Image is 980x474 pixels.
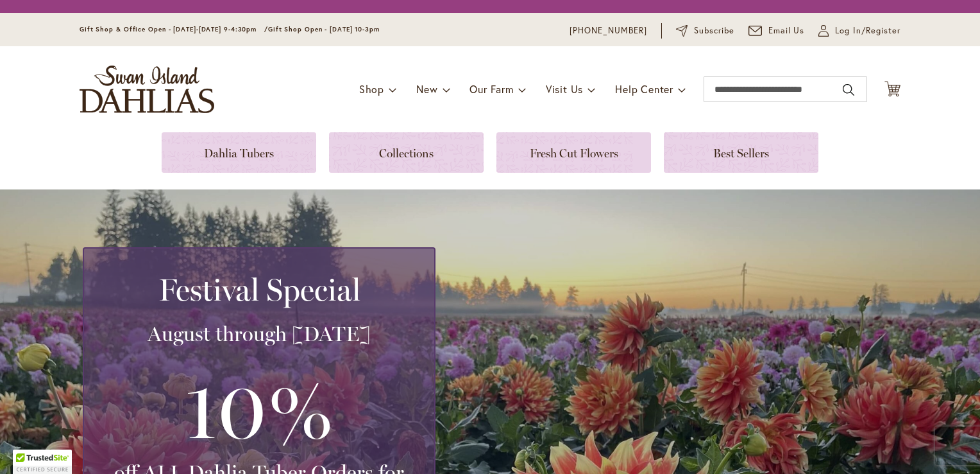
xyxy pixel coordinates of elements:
[748,24,805,37] a: Email Us
[99,272,419,308] h2: Festival Special
[818,24,900,37] a: Log In/Register
[546,82,583,96] span: Visit Us
[416,82,437,96] span: New
[99,360,419,460] h3: 10%
[676,24,734,37] a: Subscribe
[80,66,214,113] a: store logo
[570,24,647,37] a: [PHONE_NUMBER]
[359,82,384,96] span: Shop
[469,82,513,96] span: Our Farm
[615,82,673,96] span: Help Center
[843,80,854,100] button: Search
[768,24,805,37] span: Email Us
[13,450,72,474] div: TrustedSite Certified
[694,24,734,37] span: Subscribe
[99,321,419,347] h3: August through [DATE]
[268,25,380,33] span: Gift Shop Open - [DATE] 10-3pm
[80,25,268,33] span: Gift Shop & Office Open - [DATE]-[DATE] 9-4:30pm /
[835,24,900,37] span: Log In/Register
